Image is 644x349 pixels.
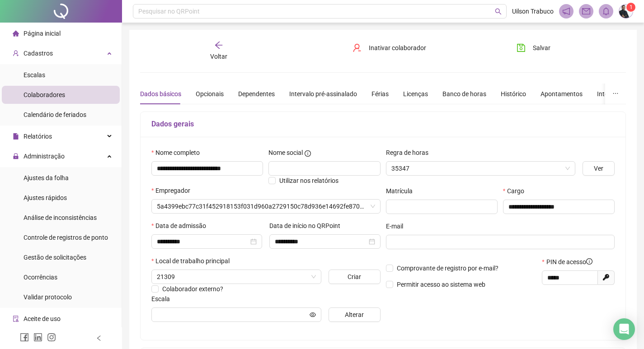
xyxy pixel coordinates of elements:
[305,150,311,157] span: info-circle
[157,200,375,213] span: 5a4399ebc77c31f452918153f031d960a2729150c78d936e14692fe870742e7b
[151,119,615,130] h5: Dados gerais
[583,161,615,176] button: Ver
[495,8,502,15] span: search
[442,89,486,99] div: Banco de horas
[20,333,29,342] span: facebook
[157,270,316,284] span: 21309
[391,162,570,175] span: 35347
[238,89,275,99] div: Dependentes
[512,6,554,16] span: Uilson Trabuco
[13,133,19,140] span: file
[24,71,45,79] span: Escalas
[386,148,434,158] label: Regra de horas
[96,335,102,341] span: left
[151,148,206,158] label: Nome completo
[24,214,97,221] span: Análise de inconsistências
[151,294,176,304] label: Escala
[594,163,603,173] span: Ver
[403,89,428,99] div: Licenças
[582,7,590,15] span: mail
[546,257,592,267] span: PIN de acesso
[371,89,389,99] div: Férias
[24,234,108,241] span: Controle de registros de ponto
[13,153,19,159] span: lock
[210,53,227,60] span: Voltar
[24,30,61,37] span: Página inicial
[151,186,196,195] label: Empregador
[151,221,212,231] label: Data de admissão
[33,333,42,342] span: linkedin
[196,89,224,99] div: Opcionais
[501,89,526,99] div: Histórico
[47,333,56,342] span: instagram
[13,50,19,56] span: user-add
[619,5,633,18] img: 38507
[214,41,223,50] span: arrow-left
[562,7,570,15] span: notification
[386,221,409,231] label: E-mail
[162,285,223,293] span: Colaborador externo?
[510,41,557,55] button: Salvar
[348,272,361,282] span: Criar
[397,281,485,288] span: Permitir acesso ao sistema web
[24,91,65,98] span: Colaboradores
[24,133,52,140] span: Relatórios
[612,90,619,97] span: ellipsis
[397,265,498,272] span: Comprovante de registro por e-mail?
[605,84,626,104] button: ellipsis
[602,7,610,15] span: bell
[329,270,381,284] button: Criar
[630,4,633,10] span: 1
[517,43,526,52] span: save
[24,254,86,261] span: Gestão de solicitações
[269,221,346,231] label: Data de início no QRPoint
[597,89,630,99] div: Integrações
[626,3,635,12] sup: Atualize o seu contato no menu Meus Dados
[329,307,381,322] button: Alterar
[533,43,550,53] span: Salvar
[24,194,67,201] span: Ajustes rápidos
[613,318,635,340] div: Open Intercom Messenger
[24,293,72,301] span: Validar protocolo
[279,177,338,184] span: Utilizar nos relatórios
[13,30,19,37] span: home
[289,89,357,99] div: Intervalo pré-assinalado
[386,186,418,196] label: Matrícula
[345,310,364,320] span: Alterar
[13,316,19,322] span: audit
[24,174,69,181] span: Ajustes da folha
[24,315,61,322] span: Aceite de uso
[346,41,433,55] button: Inativar colaborador
[541,89,583,99] div: Apontamentos
[24,111,86,118] span: Calendário de feriados
[353,43,362,52] span: user-delete
[369,43,426,53] span: Inativar colaborador
[586,258,592,265] span: info-circle
[310,312,316,318] span: eye
[24,153,65,160] span: Administração
[268,148,303,158] span: Nome social
[140,89,181,99] div: Dados básicos
[503,186,530,196] label: Cargo
[24,50,53,57] span: Cadastros
[24,274,57,281] span: Ocorrências
[151,256,235,266] label: Local de trabalho principal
